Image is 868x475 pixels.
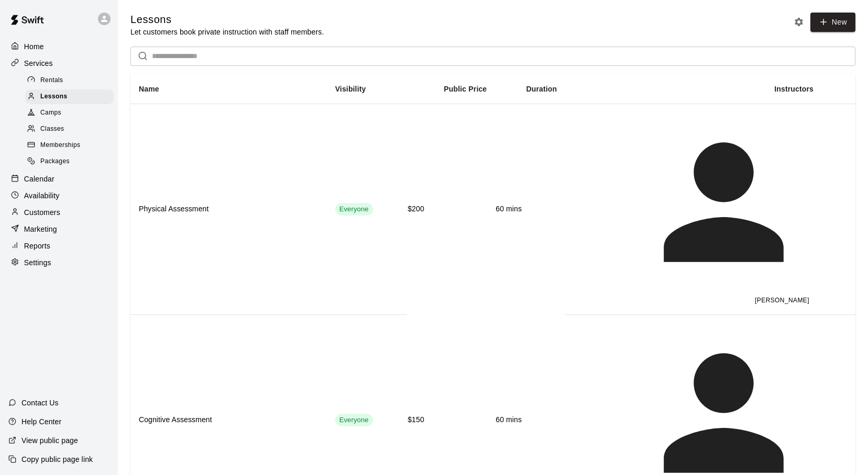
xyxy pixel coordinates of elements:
p: Availability [24,190,60,201]
div: Classes [25,122,114,137]
button: Lesson settings [791,14,807,30]
span: [PERSON_NAME] [755,297,809,304]
p: Let customers book private instruction with staff members. [130,27,324,37]
div: This service is visible to all of your customers [335,203,373,216]
h6: $200 [408,203,495,215]
div: Memberships [25,138,114,153]
div: This service is visible to all of your customers [335,414,373,426]
div: Adam Sobocienski [574,112,814,295]
h6: $150 [408,414,495,426]
a: Lessons [25,88,118,105]
p: Home [24,41,44,52]
a: Availability [8,188,109,203]
b: Visibility [335,85,366,93]
a: Home [8,39,109,54]
p: Calendar [24,174,54,184]
p: Services [24,58,53,69]
span: Everyone [335,415,373,425]
div: Lessons [25,89,114,104]
a: Packages [25,154,118,170]
div: Rentals [25,73,114,88]
span: Everyone [335,205,373,214]
a: Camps [25,105,118,121]
a: Classes [25,121,118,138]
h6: 60 mins [496,414,565,426]
a: Reports [8,238,109,254]
p: Customers [24,207,60,218]
b: Name [139,85,159,93]
p: Reports [24,241,50,251]
span: Rentals [40,75,63,86]
span: Classes [40,124,64,134]
p: Marketing [24,224,57,234]
p: Settings [24,257,51,268]
p: View public page [21,435,78,446]
p: Contact Us [21,398,59,408]
a: Customers [8,205,109,220]
p: Copy public page link [21,454,93,465]
a: Memberships [25,138,118,154]
p: Help Center [21,416,61,427]
a: Services [8,55,109,71]
a: Settings [8,255,109,270]
h6: Cognitive Assessment [139,414,318,426]
a: Calendar [8,171,109,187]
span: Memberships [40,140,80,151]
b: Public Price [444,85,487,93]
div: Camps [25,106,114,120]
a: Rentals [25,72,118,88]
span: Lessons [40,92,68,102]
h6: 60 mins [496,203,565,215]
div: Packages [25,154,114,169]
h5: Lessons [130,13,324,27]
b: Instructors [774,85,814,93]
span: Packages [40,156,70,167]
b: Duration [526,85,557,93]
a: Marketing [8,221,109,237]
h6: Physical Assessment [139,203,318,215]
span: Camps [40,108,61,118]
a: New [810,13,855,32]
